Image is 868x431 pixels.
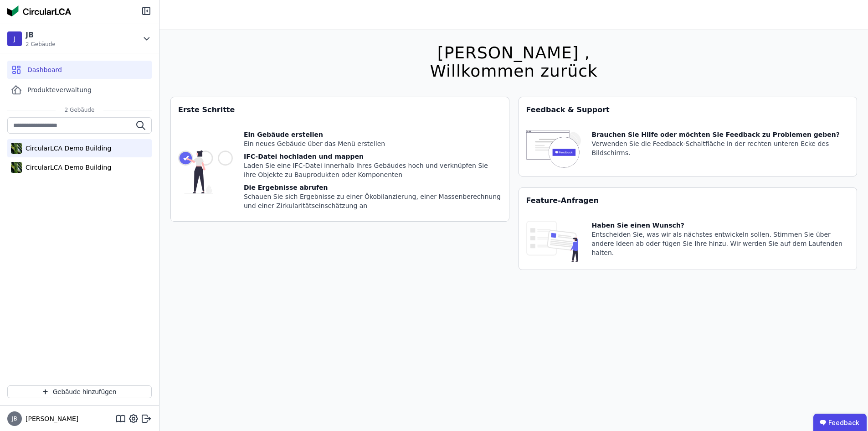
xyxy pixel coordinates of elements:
div: Ein Gebäude erstellen [244,130,502,139]
span: Dashboard [27,65,62,74]
span: 2 Gebäude [56,106,104,114]
div: Die Ergebnisse abrufen [244,183,502,192]
span: 2 Gebäude [26,41,56,48]
div: [PERSON_NAME] , [430,44,597,62]
img: feedback-icon-HCTs5lye.svg [526,130,581,169]
img: Concular [7,5,71,16]
button: Gebäude hinzufügen [7,385,152,398]
div: Verwenden Sie die Feedback-Schaltfläche in der rechten unteren Ecke des Bildschirms. [592,139,850,157]
div: Ein neues Gebäude über das Menü erstellen [244,139,502,148]
div: JB [26,30,56,41]
img: feature_request_tile-UiXE1qGU.svg [526,221,581,262]
span: [PERSON_NAME] [22,414,78,423]
span: Produkteverwaltung [27,85,92,94]
div: CircularLCA Demo Building [22,144,111,153]
div: Willkommen zurück [430,62,597,80]
img: CircularLCA Demo Building [11,141,22,156]
div: Feature-Anfragen [519,188,857,213]
div: Schauen Sie sich Ergebnisse zu einer Ökobilanzierung, einer Massenberechnung und einer Zirkularit... [244,192,502,210]
div: Entscheiden Sie, was wir als nächstes entwickeln sollen. Stimmen Sie über andere Ideen ab oder fü... [592,230,850,257]
div: J [7,31,22,46]
div: Erste Schritte [171,97,509,123]
img: CircularLCA Demo Building [11,160,22,175]
div: Brauchen Sie Hilfe oder möchten Sie Feedback zu Problemen geben? [592,130,850,139]
div: Laden Sie eine IFC-Datei innerhalb Ihres Gebäudes hoch und verknüpfen Sie ihre Objekte zu Bauprod... [244,161,502,179]
img: getting_started_tile-DrF_GRSv.svg [178,130,233,214]
div: Feedback & Support [519,97,857,123]
div: CircularLCA Demo Building [22,163,111,172]
div: Haben Sie einen Wunsch? [592,221,850,230]
div: IFC-Datei hochladen und mappen [244,152,502,161]
span: JB [12,416,17,421]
